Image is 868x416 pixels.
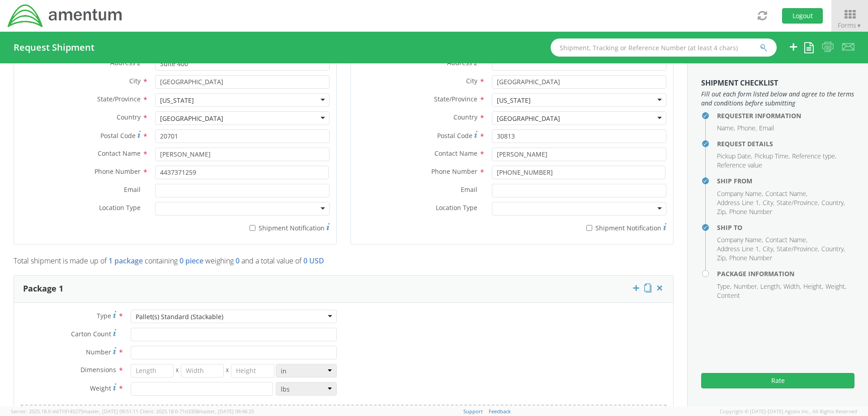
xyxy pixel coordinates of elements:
span: 0 [236,256,240,266]
li: Width [783,282,801,291]
span: Contact Name [434,149,477,158]
li: Phone Number [729,207,772,216]
p: Total shipment is made up of containing weighing and a total value of [14,256,674,271]
li: Type [717,282,731,291]
span: City [129,77,141,85]
li: Country [821,198,845,207]
a: Support [463,408,483,415]
span: City [466,77,477,85]
button: Logout [782,8,823,24]
div: [US_STATE] [160,96,194,105]
li: Pickup Time [755,152,790,161]
div: [GEOGRAPHIC_DATA] [160,114,223,123]
span: X [174,364,181,378]
a: Feedback [489,408,511,415]
input: Length [131,364,174,378]
li: Zip [717,253,727,263]
label: Shipment Notification [492,222,666,233]
li: State/Province [777,244,819,253]
li: Contact Name [765,189,807,198]
li: Email [759,124,774,133]
span: Country [117,113,141,121]
span: master, [DATE] 09:46:25 [199,408,254,415]
li: City [763,198,774,207]
li: Zip [717,207,727,216]
span: 0 piece [179,256,203,266]
span: State/Province [97,95,141,103]
input: Shipment Notification [250,225,255,231]
span: 1 package [108,256,143,266]
span: Type [97,311,111,320]
li: Address Line 1 [717,244,760,253]
h4: Requester Information [717,112,854,119]
div: Pallet(s) Standard (Stackable) [136,312,223,321]
div: [GEOGRAPHIC_DATA] [497,114,560,123]
li: Name [717,124,735,133]
span: master, [DATE] 09:51:11 [83,408,138,415]
span: Client: 2025.18.0-71d3358 [140,408,254,415]
label: Shipment Notification [155,222,330,233]
span: State/Province [434,95,477,103]
li: Height [803,282,823,291]
span: Postal Code [437,131,472,140]
span: Forms [838,21,862,29]
img: dyn-intl-logo-049831509241104b2a82.png [7,3,123,29]
span: Contact Name [98,149,141,158]
h4: Package Information [717,270,854,277]
h4: Ship To [717,224,854,231]
span: Address 2 [447,58,477,67]
h3: Shipment Checklist [701,79,854,87]
li: Reference type [792,152,836,161]
span: Location Type [436,203,477,212]
span: ▼ [856,22,862,29]
li: Content [717,291,740,300]
li: Weight [826,282,846,291]
li: Reference value [717,161,762,170]
li: Number [734,282,758,291]
span: Email [124,185,141,194]
span: Number [86,348,111,356]
div: [US_STATE] [497,96,531,105]
h4: Ship From [717,177,854,184]
li: Length [760,282,781,291]
li: Phone [737,124,757,133]
span: Copyright © [DATE]-[DATE] Agistix Inc., All Rights Reserved [720,408,857,415]
span: 0 USD [303,256,324,266]
span: Phone Number [431,167,477,176]
span: Weight [90,384,111,392]
button: Rate [701,373,854,388]
li: Country [821,244,845,253]
input: Shipment Notification [586,225,592,231]
span: Carton Count [71,330,111,338]
span: Fill out each form listed below and agree to the terms and conditions before submitting [701,90,854,108]
li: Pickup Date [717,152,752,161]
li: Address Line 1 [717,198,760,207]
li: Contact Name [765,235,807,244]
span: Phone Number [94,167,141,176]
span: Country [453,113,477,121]
input: Width [181,364,224,378]
span: X [224,364,231,378]
span: Address 2 [110,58,141,67]
h4: Request Shipment [14,43,94,53]
li: Phone Number [729,253,772,263]
span: Dimensions [80,365,116,374]
li: State/Province [777,198,819,207]
span: Location Type [99,203,141,212]
li: Company Name [717,235,763,244]
span: Postal Code [100,131,136,140]
li: City [763,244,774,253]
span: Server: 2025.18.0-dd719145275 [11,408,138,415]
h4: Request Details [717,140,854,147]
span: Email [461,185,477,194]
h3: Package 1 [23,284,63,293]
li: Company Name [717,189,763,198]
input: Shipment, Tracking or Reference Number (at least 4 chars) [551,38,777,57]
input: Height [231,364,274,378]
